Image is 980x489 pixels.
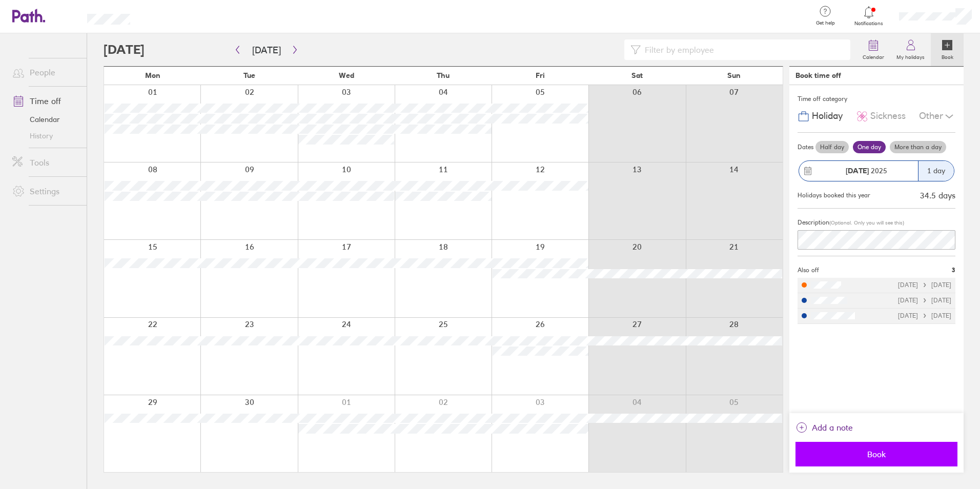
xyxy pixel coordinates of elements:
[339,71,354,79] span: Wed
[890,141,946,153] label: More than a day
[803,450,950,459] span: Book
[798,267,819,274] span: Also off
[890,33,931,66] a: My holidays
[795,442,957,466] button: Book
[952,267,955,274] span: 3
[795,71,841,79] div: Book time off
[798,91,955,107] div: Time off category
[856,33,890,66] a: Calendar
[920,191,955,200] div: 34.5 days
[898,312,951,319] div: [DATE] [DATE]
[4,181,87,201] a: Settings
[853,141,886,153] label: One day
[4,62,87,83] a: People
[812,111,843,121] span: Holiday
[244,42,289,58] button: [DATE]
[798,218,829,226] span: Description
[4,111,87,128] a: Calendar
[919,107,955,126] div: Other
[931,33,964,66] a: Book
[536,71,545,79] span: Fri
[852,5,886,27] a: Notifications
[935,51,959,60] label: Book
[631,71,643,79] span: Sat
[829,219,904,226] span: (Optional. Only you will see this)
[890,51,931,60] label: My holidays
[437,71,450,79] span: Thu
[727,71,741,79] span: Sun
[798,192,870,199] div: Holidays booked this year
[846,167,887,175] span: 2025
[846,166,869,175] strong: [DATE]
[795,419,853,436] button: Add a note
[4,91,87,111] a: Time off
[4,128,87,144] a: History
[898,297,951,304] div: [DATE] [DATE]
[870,111,906,121] span: Sickness
[798,144,813,151] span: Dates
[812,419,853,436] span: Add a note
[918,161,954,181] div: 1 day
[4,152,87,173] a: Tools
[852,21,886,27] span: Notifications
[798,155,955,187] button: [DATE] 20251 day
[243,71,255,79] span: Tue
[815,141,849,153] label: Half day
[145,71,160,79] span: Mon
[641,40,844,59] input: Filter by employee
[809,20,842,26] span: Get help
[856,51,890,60] label: Calendar
[898,281,951,289] div: [DATE] [DATE]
